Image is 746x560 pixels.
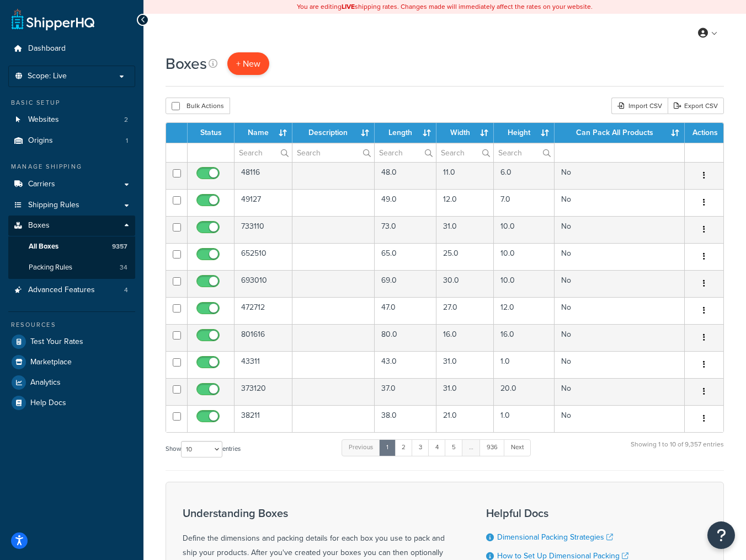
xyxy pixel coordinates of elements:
a: Next [504,439,531,456]
a: Analytics [8,373,135,392]
td: 652510 [235,243,292,270]
td: No [555,216,685,243]
td: 10.0 [494,243,555,270]
td: 69.0 [375,270,436,297]
td: 16.0 [436,324,494,351]
a: Dimensional Packing Strategies [497,531,613,543]
input: Search [375,143,436,162]
td: No [555,189,685,216]
a: Marketplace [8,352,135,372]
td: 12.0 [436,189,494,216]
li: Boxes [8,216,135,278]
a: Export CSV [668,98,724,114]
th: Width : activate to sort column ascending [436,123,494,143]
td: 25.0 [436,243,494,270]
span: Test Your Rates [30,337,83,347]
td: No [555,270,685,297]
li: All Boxes [8,236,135,257]
td: No [555,243,685,270]
a: Advanced Features 4 [8,280,135,300]
a: 2 [395,439,413,456]
td: No [555,324,685,351]
input: Search [235,143,292,162]
span: Packing Rules [29,263,72,272]
span: Marketplace [30,358,72,367]
td: 472712 [235,297,292,324]
a: 936 [479,439,505,456]
span: Websites [28,115,59,125]
button: Open Resource Center [707,521,735,549]
span: Carriers [28,180,55,189]
td: 12.0 [494,297,555,324]
input: Search [494,143,554,162]
th: Status [188,123,235,143]
button: Bulk Actions [166,98,230,114]
td: 6.0 [494,162,555,189]
td: 43311 [235,351,292,378]
li: Dashboard [8,39,135,59]
td: 49127 [235,189,292,216]
label: Show entries [166,441,241,457]
span: Boxes [28,221,50,230]
td: 31.0 [436,378,494,405]
td: 48116 [235,162,292,189]
span: Origins [28,136,53,146]
span: All Boxes [29,242,58,251]
li: Test Your Rates [8,332,135,352]
h1: Boxes [166,53,207,74]
td: 73.0 [375,216,436,243]
a: Carriers [8,174,135,195]
a: Help Docs [8,393,135,413]
span: 4 [124,286,128,295]
input: Search [436,143,493,162]
td: 10.0 [494,216,555,243]
a: 3 [412,439,429,456]
div: Showing 1 to 10 of 9,357 entries [631,438,724,462]
span: Advanced Features [28,286,95,295]
td: 38.0 [375,405,436,432]
a: Websites 2 [8,110,135,130]
span: Analytics [30,378,61,387]
a: Shipping Rules [8,195,135,216]
a: All Boxes 9357 [8,236,135,257]
td: 31.0 [436,351,494,378]
td: No [555,405,685,432]
td: 80.0 [375,324,436,351]
li: Websites [8,110,135,130]
th: Actions [685,123,723,143]
a: 5 [445,439,463,456]
td: 30.0 [436,270,494,297]
td: 38211 [235,405,292,432]
li: Advanced Features [8,280,135,300]
span: + New [236,57,260,70]
td: 693010 [235,270,292,297]
td: 10.0 [494,270,555,297]
td: 37.0 [375,378,436,405]
span: 1 [126,136,128,146]
td: 20.0 [494,378,555,405]
th: Height : activate to sort column ascending [494,123,555,143]
a: + New [227,52,269,75]
a: 4 [428,439,446,456]
a: Boxes [8,216,135,236]
td: 1.0 [494,405,555,432]
a: Packing Rules 34 [8,257,135,278]
div: Basic Setup [8,98,135,107]
span: Shipping Rules [28,201,79,210]
div: Import CSV [611,98,668,114]
a: ShipperHQ Home [12,8,94,30]
input: Search [292,143,374,162]
td: 801616 [235,324,292,351]
td: 43.0 [375,351,436,378]
a: Origins 1 [8,131,135,151]
select: Showentries [181,441,222,457]
b: LIVE [342,2,355,12]
div: Manage Shipping [8,162,135,171]
td: 31.0 [436,216,494,243]
td: No [555,297,685,324]
th: Description : activate to sort column ascending [292,123,375,143]
div: Resources [8,320,135,330]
